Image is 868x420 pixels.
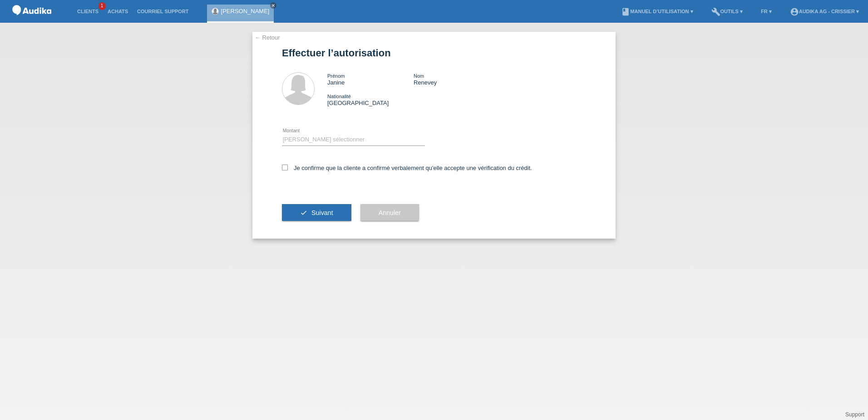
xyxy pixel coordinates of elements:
a: buildOutils ▾ [707,9,747,14]
a: bookManuel d’utilisation ▾ [616,9,697,14]
a: Achats [103,9,133,14]
a: Support [845,411,864,418]
button: Annuler [360,204,419,221]
a: [PERSON_NAME] [221,8,270,15]
a: Clients [73,9,103,14]
i: check [300,209,307,216]
a: Courriel Support [133,9,193,14]
span: Suivant [311,209,333,216]
span: Annuler [379,209,401,216]
a: close [270,2,276,9]
button: check Suivant [282,204,351,221]
i: account_circle [790,7,799,16]
label: Je confirme que la cliente a confirmé verbalement qu'elle accepte une vérification du crédit. [282,165,532,171]
div: Renevey [414,72,500,86]
a: POS — MF Group [9,18,54,25]
span: Nom [414,73,424,79]
span: 1 [99,2,106,10]
a: FR ▾ [756,9,776,14]
a: account_circleAudika AG - Crissier ▾ [785,9,863,14]
div: Janine [327,72,414,86]
i: book [621,7,630,16]
span: Prénom [327,73,345,79]
div: [GEOGRAPHIC_DATA] [327,93,414,106]
i: build [711,7,720,16]
h1: Effectuer l’autorisation [282,47,586,59]
a: ← Retour [255,34,280,41]
i: close [271,3,276,8]
span: Nationalité [327,94,351,99]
